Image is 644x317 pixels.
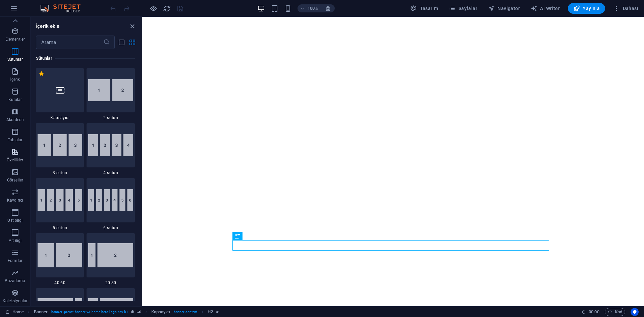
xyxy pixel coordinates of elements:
[605,308,625,316] button: Kod
[87,178,135,230] div: 6 sütun
[610,3,641,14] button: Dahası
[50,308,128,316] span: . banner .preset-banner-v3-home-hero-logo-nav-h1
[36,225,84,230] span: 5 sütun
[87,225,135,230] span: 6 sütun
[36,68,84,120] div: Kapsayıcı
[531,5,560,12] span: AI Writer
[36,178,84,230] div: 5 sütun
[39,71,44,76] span: Sık kullanılanlardan çıkar
[5,308,24,316] a: Seçimi iptal etmek için tıkla. Sayfaları açmak için çift tıkla
[151,308,170,316] span: Seçmek için tıkla. Düzenlemek için çift tıkla
[7,157,23,163] p: Özellikler
[36,233,84,285] div: 40-60
[87,280,135,285] span: 20-80
[87,123,135,175] div: 4 sütun
[117,38,125,46] button: list-view
[137,310,141,314] i: Bu element, arka plan içeriyor
[34,308,48,316] span: Seçmek için tıkla. Düzenlemek için çift tıkla
[88,189,133,211] img: 6columns.svg
[573,5,600,12] span: Yayınla
[446,3,480,14] button: Sayfalar
[5,37,25,42] p: Elementler
[38,134,83,156] img: 3columns.svg
[8,97,22,102] p: Kutular
[589,308,599,316] span: 00 00
[325,5,331,11] i: Yeniden boyutlandırmada yakınlaştırma düzeyini seçilen cihaza uyacak şekilde otomatik olarak ayarla.
[87,115,135,120] span: 2 sütun
[613,5,638,12] span: Dahası
[6,117,24,122] p: Akordeon
[408,3,441,14] div: Tasarım (Ctrl+Alt+Y)
[36,115,84,120] span: Kapsayıcı
[163,5,171,12] i: Sayfayı yeniden yükleyin
[87,68,135,120] div: 2 sütun
[36,36,103,49] input: Arama
[38,243,83,267] img: 40-60.svg
[568,3,605,14] button: Yayınla
[128,22,136,30] button: close panel
[87,170,135,175] span: 4 sütun
[36,54,135,62] h6: Sütunlar
[8,258,22,263] p: Formlar
[36,22,60,30] h6: İçerik ekle
[36,280,84,285] span: 40-60
[8,137,23,143] p: Tablolar
[163,4,171,12] button: reload
[488,5,520,12] span: Navigatör
[38,189,83,211] img: 5columns.svg
[582,308,599,316] h6: Oturum süresi
[7,218,22,223] p: Üst bilgi
[7,198,23,203] p: Kaydırıcı
[208,308,213,316] span: Seçmek için tıkla. Düzenlemek için çift tıkla
[10,77,20,82] p: İçerik
[608,308,622,316] span: Kod
[485,3,523,14] button: Navigatör
[308,4,318,12] h6: 100%
[9,238,22,243] p: Alt Bigi
[631,308,639,316] button: Usercentrics
[298,4,321,12] button: 100%
[36,170,84,175] span: 3 sütun
[410,5,438,12] span: Tasarım
[5,278,25,283] p: Pazarlama
[88,79,133,101] img: 2-columns.svg
[87,233,135,285] div: 20-80
[408,3,441,14] button: Tasarım
[3,298,28,304] p: Koleksiyonlar
[7,177,23,183] p: Görseller
[128,38,136,46] button: grid-view
[34,308,219,316] nav: breadcrumb
[88,243,133,267] img: 20-80.svg
[131,310,134,314] i: Bu element, özelleştirilebilir bir ön ayar
[149,4,157,12] button: Ön izleme modundan çıkıp düzenlemeye devam etmek için buraya tıklayın
[39,4,89,12] img: Editor Logo
[173,308,197,316] span: . banner-content
[593,309,594,314] span: :
[528,3,562,14] button: AI Writer
[7,57,23,62] p: Sütunlar
[88,134,133,156] img: 4columns.svg
[449,5,477,12] span: Sayfalar
[36,123,84,175] div: 3 sütun
[216,310,219,314] i: Element bir animasyon içeriyor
